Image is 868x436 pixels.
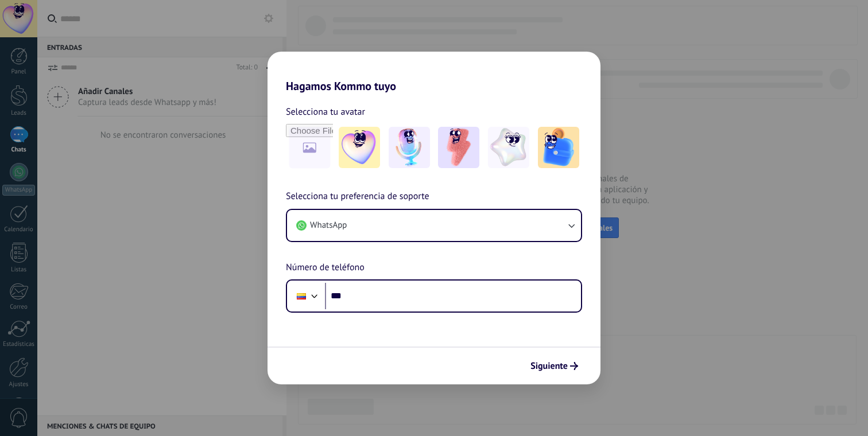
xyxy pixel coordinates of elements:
[339,127,380,168] img: -1.jpeg
[287,210,581,241] button: WhatsApp
[268,52,600,93] h2: Hagamos Kommo tuyo
[488,127,529,168] img: -4.jpeg
[310,220,347,231] span: WhatsApp
[389,127,430,168] img: -2.jpeg
[530,362,568,370] span: Siguiente
[286,104,365,119] span: Selecciona tu avatar
[290,284,312,308] div: Colombia: + 57
[538,127,579,168] img: -5.jpeg
[286,260,365,275] span: Número de teléfono
[525,356,583,376] button: Siguiente
[286,189,429,204] span: Selecciona tu preferencia de soporte
[438,127,479,168] img: -3.jpeg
